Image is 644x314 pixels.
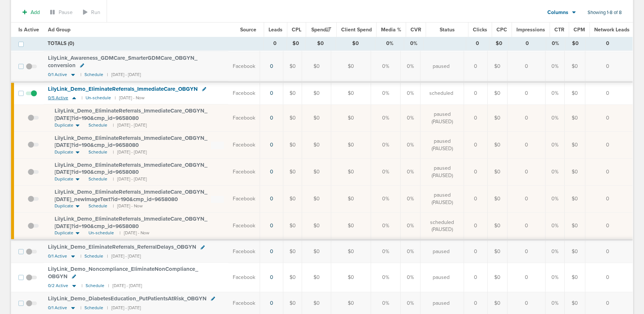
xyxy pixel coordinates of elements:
[228,52,260,82] td: Facebook
[341,27,372,33] span: Client Spend
[433,274,450,281] span: paused
[270,248,273,255] a: 0
[270,300,273,306] a: 0
[371,52,401,82] td: 0%
[585,104,633,131] td: 0
[496,27,507,33] span: CPC
[48,305,67,311] span: 0/1 Active
[107,253,141,259] small: | [DATE] - [DATE]
[270,274,273,280] a: 0
[283,131,302,158] td: $0
[48,244,196,250] span: LilyLink_ Demo_ EliminateReferrals_ ReferralDelays_ OBGYN
[55,203,73,209] span: Duplicate
[565,185,585,212] td: $0
[18,27,39,33] span: Is Active
[433,63,450,70] span: paused
[55,189,207,203] span: LilyLink_ Demo_ EliminateReferrals_ ImmediateCare_ OBGYN_ [DATE]_ newImageText?id=190&cmp_ id=965...
[371,185,401,212] td: 0%
[473,27,487,33] span: Clicks
[228,158,260,185] td: Facebook
[546,104,565,131] td: 0%
[331,213,371,240] td: $0
[433,248,450,255] span: paused
[228,104,260,131] td: Facebook
[371,82,401,105] td: 0%
[270,90,273,96] a: 0
[371,104,401,131] td: 0%
[464,240,488,263] td: 0
[283,158,302,185] td: $0
[302,131,331,158] td: $0
[270,63,273,69] a: 0
[401,185,420,212] td: 0%
[588,10,622,16] span: Showing 1-8 of 8
[464,104,488,131] td: 0
[546,263,565,292] td: 0%
[55,215,207,230] span: LilyLink_ Demo_ EliminateReferrals_ ImmediateCare_ OBGYN_ [DATE]?id=190&cmp_ id=9658080
[565,131,585,158] td: $0
[48,253,67,259] span: 0/1 Active
[228,82,260,105] td: Facebook
[488,104,508,131] td: $0
[270,142,273,148] a: 0
[488,213,508,240] td: $0
[371,158,401,185] td: 0%
[18,7,44,18] button: Add
[80,72,81,77] small: |
[55,107,207,121] span: LilyLink_ Demo_ EliminateReferrals_ ImmediateCare_ OBGYN_ [DATE]?id=190&cmp_ id=9658080
[508,131,546,158] td: 0
[264,37,287,50] td: 0
[305,37,336,50] td: $0
[404,37,424,50] td: 0%
[302,82,331,105] td: $0
[546,131,565,158] td: 0%
[270,169,273,175] a: 0
[269,27,283,33] span: Leads
[411,27,421,33] span: CVR
[565,52,585,82] td: $0
[107,72,141,77] small: | [DATE] - [DATE]
[401,131,420,158] td: 0%
[89,122,107,128] span: Schedule
[113,203,143,209] small: | [DATE] - Now
[331,185,371,212] td: $0
[113,149,147,155] small: | [DATE] - [DATE]
[565,158,585,185] td: $0
[89,203,107,209] span: Schedule
[55,149,73,155] span: Duplicate
[433,300,450,307] span: paused
[488,158,508,185] td: $0
[488,131,508,158] td: $0
[509,37,546,50] td: 0
[89,149,107,155] span: Schedule
[585,185,633,212] td: 0
[508,104,546,131] td: 0
[547,9,568,16] span: Columns
[55,135,207,149] span: LilyLink_ Demo_ EliminateReferrals_ ImmediateCare_ OBGYN_ [DATE]?id=190&cmp_ id=9658080
[508,82,546,105] td: 0
[311,27,331,33] span: Spend
[55,176,73,182] span: Duplicate
[464,82,488,105] td: 0
[371,263,401,292] td: 0%
[84,253,103,259] small: Schedule
[84,305,103,311] small: Schedule
[508,263,546,292] td: 0
[331,158,371,185] td: $0
[565,82,585,105] td: $0
[48,295,207,302] span: LilyLink_ Demo_ DiabetesEducation_ PutPatientsAtRisk_ OBGYN
[488,52,508,82] td: $0
[488,263,508,292] td: $0
[287,37,305,50] td: $0
[565,104,585,131] td: $0
[440,27,455,33] span: Status
[464,263,488,292] td: 0
[115,95,145,101] small: | [DATE] - Now
[55,230,73,236] span: Duplicate
[371,240,401,263] td: 0%
[283,240,302,263] td: $0
[302,52,331,82] td: $0
[302,240,331,263] td: $0
[565,263,585,292] td: $0
[89,230,114,236] span: Un-schedule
